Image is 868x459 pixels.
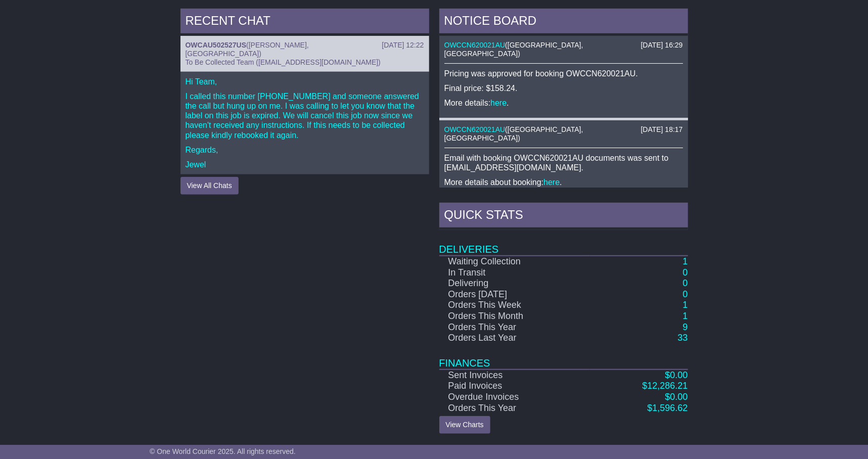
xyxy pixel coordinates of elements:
[444,98,683,108] p: More details: .
[444,41,583,58] span: [GEOGRAPHIC_DATA], [GEOGRAPHIC_DATA]
[382,41,424,50] div: [DATE] 12:22
[444,41,683,58] div: ( )
[444,125,583,142] span: [GEOGRAPHIC_DATA], [GEOGRAPHIC_DATA]
[647,381,688,391] span: 12,286.21
[670,370,688,380] span: 0.00
[439,300,590,311] td: Orders This Week
[186,41,424,58] div: ( )
[444,153,683,172] p: Email with booking OWCCN620021AU documents was sent to [EMAIL_ADDRESS][DOMAIN_NAME].
[439,416,490,434] a: View Charts
[444,69,683,78] p: Pricing was approved for booking OWCCN620021AU.
[186,58,381,66] span: To Be Collected Team ([EMAIL_ADDRESS][DOMAIN_NAME])
[682,300,688,310] a: 1
[642,381,688,391] a: $12,286.21
[652,403,688,413] span: 1,596.62
[439,333,590,344] td: Orders Last Year
[439,370,590,381] td: Sent Invoices
[444,83,683,93] p: Final price: $158.24.
[439,278,590,289] td: Delivering
[641,41,682,50] div: [DATE] 16:29
[439,9,688,36] div: NOTICE BOARD
[186,145,424,155] p: Regards,
[186,41,309,58] span: [PERSON_NAME], [GEOGRAPHIC_DATA]
[439,267,590,279] td: In Transit
[444,177,683,187] p: More details about booking: .
[439,203,688,230] div: Quick Stats
[444,41,506,49] a: OWCCN620021AU
[490,99,507,107] a: here
[186,41,247,49] a: OWCAU502527US
[647,403,688,413] a: $1,596.62
[641,125,682,134] div: [DATE] 18:17
[186,160,424,169] p: Jewel
[186,77,424,86] p: Hi Team,
[677,333,688,343] a: 33
[682,289,688,299] a: 0
[439,344,688,370] td: Finances
[180,177,239,195] button: View All Chats
[439,256,590,267] td: Waiting Collection
[439,230,688,256] td: Deliveries
[682,278,688,288] a: 0
[439,403,590,414] td: Orders This Year
[439,311,590,322] td: Orders This Month
[682,267,688,278] a: 0
[150,447,296,455] span: © One World Courier 2025. All rights reserved.
[543,178,560,187] a: here
[665,392,688,402] a: $0.00
[670,392,688,402] span: 0.00
[682,322,688,332] a: 9
[444,125,683,143] div: ( )
[682,311,688,321] a: 1
[439,381,590,392] td: Paid Invoices
[439,392,590,403] td: Overdue Invoices
[180,9,429,36] div: RECENT CHAT
[439,322,590,333] td: Orders This Year
[186,91,424,140] p: I called this number [PHONE_NUMBER] and someone answered the call but hung up on me. I was callin...
[682,256,688,266] a: 1
[444,125,506,133] a: OWCCN620021AU
[439,289,590,300] td: Orders [DATE]
[665,370,688,380] a: $0.00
